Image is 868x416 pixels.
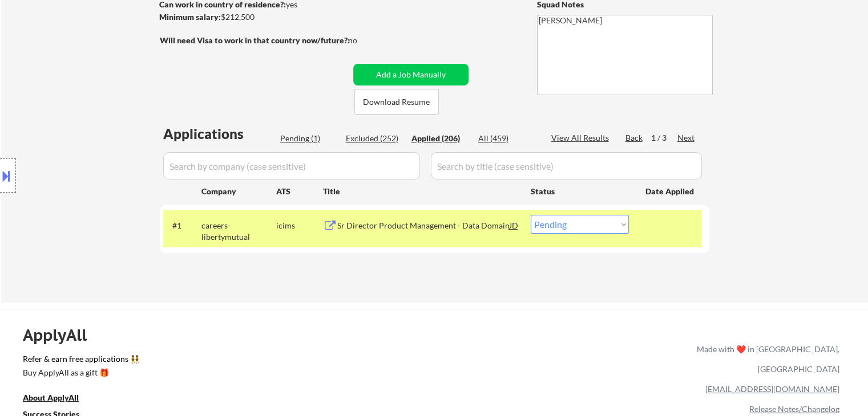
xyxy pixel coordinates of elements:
div: 1 / 3 [651,132,677,144]
div: Applications [163,127,276,141]
button: Download Resume [354,89,439,115]
div: Back [625,132,644,144]
input: Search by title (case sensitive) [431,152,702,180]
div: $212,500 [159,11,349,23]
div: JD [508,215,520,235]
strong: Will need Visa to work in that country now/future?: [160,35,350,45]
div: Buy ApplyAll as a gift 🎁 [23,369,137,377]
div: View All Results [551,132,612,144]
div: ApplyAll [23,325,100,345]
input: Search by company (case sensitive) [163,152,420,180]
a: Refer & earn free applications 👯‍♀️ [23,355,458,367]
div: Date Applied [645,186,696,197]
strong: Minimum salary: [159,12,221,22]
a: [EMAIL_ADDRESS][DOMAIN_NAME] [705,384,839,394]
div: Title [323,186,520,197]
div: icims [276,220,323,231]
button: Add a Job Manually [353,64,469,85]
u: About ApplyAll [23,393,79,402]
div: careers-libertymutual [201,220,276,242]
div: ATS [276,186,323,197]
div: Company [201,186,276,197]
div: no [348,35,381,46]
div: Sr Director Product Management - Data Domain [337,220,510,231]
div: Status [531,181,629,201]
div: All (459) [478,133,535,144]
div: Next [677,132,696,144]
div: Made with ❤️ in [GEOGRAPHIC_DATA], [GEOGRAPHIC_DATA] [692,339,839,379]
a: Buy ApplyAll as a gift 🎁 [23,367,137,381]
a: About ApplyAll [23,392,95,406]
div: Applied (206) [411,133,469,144]
div: Pending (1) [280,133,337,144]
div: Excluded (252) [346,133,403,144]
a: Release Notes/Changelog [749,404,839,414]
